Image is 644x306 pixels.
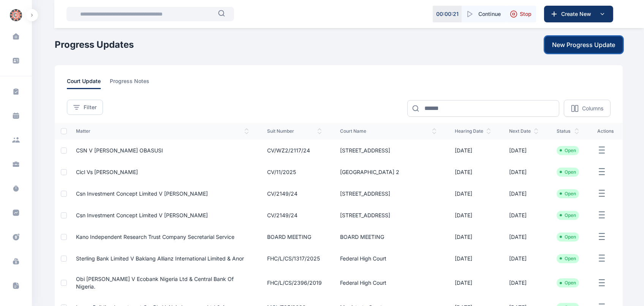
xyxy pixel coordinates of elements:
span: Create New [558,10,598,18]
button: Create New [544,6,613,22]
td: CV/WZ2/2117/24 [258,140,331,161]
span: matter [76,128,249,134]
button: Stop [505,6,536,22]
h1: Progress Updates [55,39,134,51]
a: progress notes [110,77,158,89]
td: [DATE] [500,140,547,161]
span: next date [509,128,538,134]
li: Open [560,169,576,175]
span: court name [340,128,437,134]
a: Cicl Vs [PERSON_NAME] [76,169,138,175]
td: [DATE] [500,183,547,204]
td: [DATE] [500,161,547,183]
span: Stop [520,10,532,18]
td: FHC/L/CS/1317/2025 [258,248,331,269]
td: [DATE] [446,140,500,161]
td: [DATE] [500,226,547,248]
td: [DATE] [446,248,500,269]
span: court update [67,77,101,89]
td: FHC/L/CS/2396/2019 [258,269,331,297]
td: BOARD MEETING [258,226,331,248]
td: [GEOGRAPHIC_DATA] 2 [331,161,446,183]
button: Columns [564,100,611,117]
td: [DATE] [446,161,500,183]
button: Filter [67,100,103,115]
li: Open [560,212,576,218]
a: CSN V [PERSON_NAME] OBASUSI [76,147,163,154]
td: [DATE] [446,269,500,297]
td: [STREET_ADDRESS] [331,183,446,204]
td: BOARD MEETING [331,226,446,248]
li: Open [560,148,576,154]
td: [STREET_ADDRESS] [331,140,446,161]
td: CV/11/2025 [258,161,331,183]
span: New Progress Update [552,40,616,49]
td: [DATE] [446,183,500,204]
button: New Progress Update [545,36,623,53]
li: Open [560,280,576,286]
a: Csn Investment Concept Limited V [PERSON_NAME] [76,190,208,197]
td: [DATE] [446,226,500,248]
td: Federal High Court [331,269,446,297]
a: Obi [PERSON_NAME] V Ecobank Nigeria Ltd & Central Bank Of Nigeria. [76,276,234,290]
li: Open [560,191,576,197]
li: Open [560,234,576,240]
li: Open [560,256,576,262]
span: hearing date [455,128,491,134]
span: status [557,128,579,134]
span: Filter [84,104,97,111]
td: CV/2149/24 [258,183,331,204]
a: court update [67,77,110,89]
td: [DATE] [500,204,547,226]
span: suit number [267,128,322,134]
td: CV/2149/24 [258,204,331,226]
td: Federal High Court [331,248,446,269]
span: progress notes [110,77,149,89]
a: Sterling Bank Limited v Baklang Allianz International Limited & Anor [76,255,244,262]
td: [STREET_ADDRESS] [331,204,446,226]
span: Continue [478,10,501,18]
p: 00 : 00 : 21 [436,10,459,18]
td: [DATE] [500,248,547,269]
button: Continue [462,6,505,22]
a: Csn Investment Concept Limited V [PERSON_NAME] [76,212,208,218]
span: actions [597,128,614,134]
td: [DATE] [500,269,547,297]
td: [DATE] [446,204,500,226]
a: Kano Independent Research Trust Company Secretarial Service [76,234,234,240]
p: Columns [582,105,603,112]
